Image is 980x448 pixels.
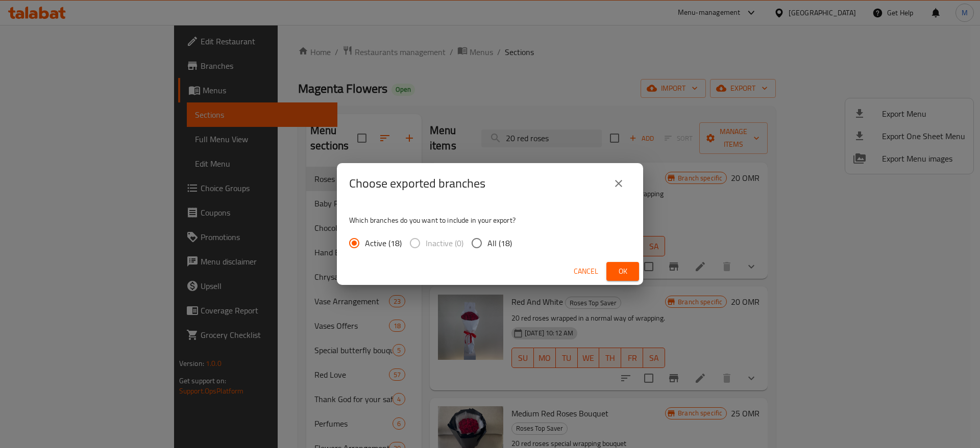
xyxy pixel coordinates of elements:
[606,262,639,281] button: Ok
[349,215,631,225] p: Which branches do you want to include in your export?
[426,237,463,249] span: Inactive (0)
[365,237,402,249] span: Active (18)
[349,175,485,192] h2: Choose exported branches
[615,265,631,278] span: Ok
[570,262,602,281] button: Cancel
[574,265,598,278] span: Cancel
[487,237,512,249] span: All (18)
[606,171,631,196] button: close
